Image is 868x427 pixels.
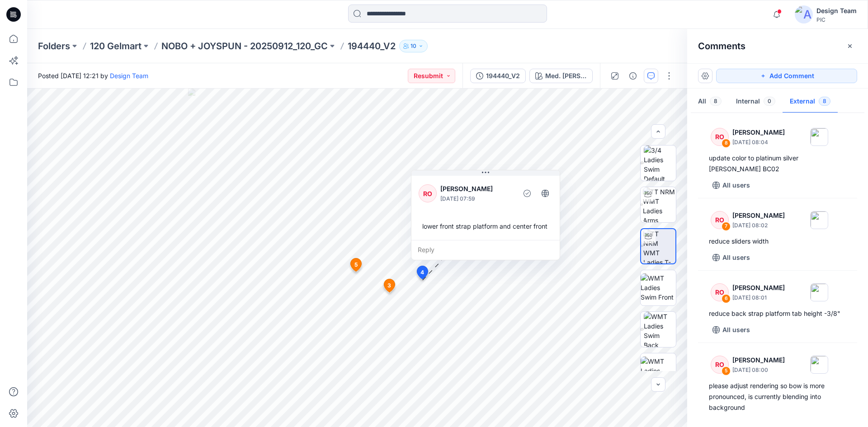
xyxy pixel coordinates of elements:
[732,221,785,230] p: [DATE] 08:02
[764,97,775,106] span: 0
[819,97,830,106] span: 8
[410,41,416,51] p: 10
[420,268,424,277] span: 4
[709,323,754,337] button: All users
[709,153,846,174] div: update color to platinum silver [PERSON_NAME] BC02
[709,178,754,192] button: All users
[38,40,70,52] a: Folders
[795,5,813,23] img: avatar
[732,210,785,221] p: [PERSON_NAME]
[709,308,846,319] div: reduce back strap platform tab height -3/8"
[709,380,846,413] div: please adjust rendering so bow is more pronounced, is currently blending into background
[729,90,783,113] button: Internal
[644,145,676,181] img: 3/4 Ladies Swim Default
[399,40,428,52] button: 10
[643,187,676,222] img: TT NRM WMT Ladies Arms Down
[486,71,520,81] div: 194440_V2
[348,40,396,52] p: 194440_V2
[698,41,745,52] h2: Comments
[419,218,552,235] div: lower front strap platform and center front
[711,128,729,146] div: RO
[161,40,328,52] a: NOBO + JOYSPUN - 20250912_120_GC
[816,16,857,23] div: PIC
[732,293,785,302] p: [DATE] 08:01
[722,252,750,263] p: All users
[722,180,750,191] p: All users
[644,312,676,347] img: WMT Ladies Swim Back
[470,69,526,83] button: 194440_V2
[732,355,785,366] p: [PERSON_NAME]
[722,324,750,335] p: All users
[722,139,731,148] div: 8
[711,283,729,301] div: RO
[529,69,593,83] button: Med. [PERSON_NAME]
[709,236,846,247] div: reduce sliders width
[691,90,729,113] button: All
[816,5,857,16] div: Design Team
[732,127,785,138] p: [PERSON_NAME]
[722,222,731,231] div: 7
[440,183,514,194] p: [PERSON_NAME]
[643,229,675,263] img: TT NRM WMT Ladies T-Pose
[711,356,729,374] div: RO
[722,366,731,375] div: 5
[641,357,676,385] img: WMT Ladies Swim Left
[732,282,785,293] p: [PERSON_NAME]
[641,273,676,302] img: WMT Ladies Swim Front
[38,71,148,80] span: Posted [DATE] 12:21 by
[440,194,514,203] p: [DATE] 07:59
[387,282,391,290] span: 3
[110,72,148,80] a: Design Team
[716,69,857,83] button: Add Comment
[419,184,437,202] div: RO
[710,97,722,106] span: 8
[626,69,640,83] button: Details
[711,211,729,229] div: RO
[90,40,142,52] a: 120 Gelmart
[732,138,785,147] p: [DATE] 08:04
[709,250,754,265] button: All users
[354,261,358,269] span: 5
[783,90,838,113] button: External
[545,71,587,81] div: Med. Heather Grey
[732,366,785,375] p: [DATE] 08:00
[411,240,560,260] div: Reply
[722,294,731,303] div: 6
